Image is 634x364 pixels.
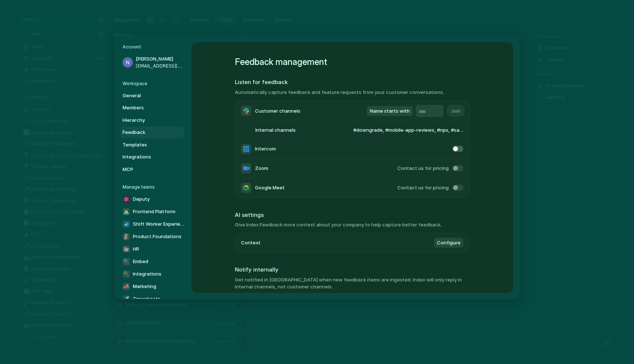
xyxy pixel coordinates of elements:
a: 🔌Embed [120,256,188,267]
div: ✈️ [123,295,130,303]
div: 🧢 [123,221,130,228]
a: 🔌Integrations [120,268,188,280]
a: 📚HR [120,243,188,255]
a: Templates [120,139,184,150]
a: Members [120,102,184,114]
span: Product Foundations [133,233,182,240]
span: Frontend Platform [133,208,175,215]
a: 🧢Shift Worker Experience [120,218,188,230]
button: Configure [434,237,463,248]
span: Timesheets [133,295,160,303]
h5: Manage teams [123,184,184,190]
span: Templates [123,141,170,148]
span: MCP [123,165,170,173]
h5: Workspace [123,80,184,87]
span: Feedback [123,129,170,136]
span: Integrations [133,270,161,278]
span: Contact us for pricing [397,184,449,192]
span: Deputy [133,196,150,203]
span: Hierarchy [123,116,170,124]
a: 📣Marketing [120,281,188,292]
span: #downgrade, #mobile-app-reviews, #nps, #salesquestions, #customer-feature-requests, #feedback-hel... [339,127,463,134]
div: 📚 [123,245,130,253]
a: Deputy [120,193,188,205]
a: 🗿Product Foundations [120,231,188,243]
a: General [120,90,184,101]
span: Embed [133,258,148,265]
span: Members [123,104,170,112]
span: Name starts with [370,107,410,114]
span: Zoom [255,165,268,172]
h3: Give Index Feedback more context about your company to help capture better feedback. [235,221,470,229]
a: 👨‍💻Frontend Platform [120,206,188,218]
h2: Listen for feedback [235,78,470,87]
span: Customer channels [255,107,300,114]
span: Internal channels [241,127,296,134]
span: Configure [437,239,460,246]
span: [PERSON_NAME] [136,55,183,63]
a: [PERSON_NAME][EMAIL_ADDRESS][DOMAIN_NAME] [120,53,184,72]
a: Hierarchy [120,114,184,126]
span: Google Meet [255,184,285,192]
div: 📣 [123,283,130,290]
h3: Automatically capture feedback and feature requests from your customer conversations. [235,88,470,96]
span: HR [133,245,139,253]
a: Integrations [120,151,184,163]
h5: Account [123,44,184,50]
span: Shift Worker Experience [133,221,186,228]
h2: AI settings [235,211,470,219]
h3: Get notified in [GEOGRAPHIC_DATA] when new feedback items are ingested. Index will only reply in ... [235,276,470,290]
a: Feedback [120,127,184,138]
span: Contact us for pricing [397,165,449,172]
span: Context [241,239,260,246]
span: [EMAIL_ADDRESS][DOMAIN_NAME] [136,62,183,69]
span: General [123,92,170,99]
button: Name starts with [367,106,413,116]
div: 🔌 [123,270,130,278]
span: Marketing [133,283,156,290]
span: Integrations [123,153,170,161]
a: MCP [120,163,184,175]
span: Intercom [255,145,276,153]
h2: Notify internally [235,266,470,274]
div: 👨‍💻 [123,208,130,215]
div: 🔌 [123,258,130,265]
a: ✈️Timesheets [120,293,188,305]
h1: Feedback management [235,55,470,69]
div: 🗿 [123,233,130,240]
